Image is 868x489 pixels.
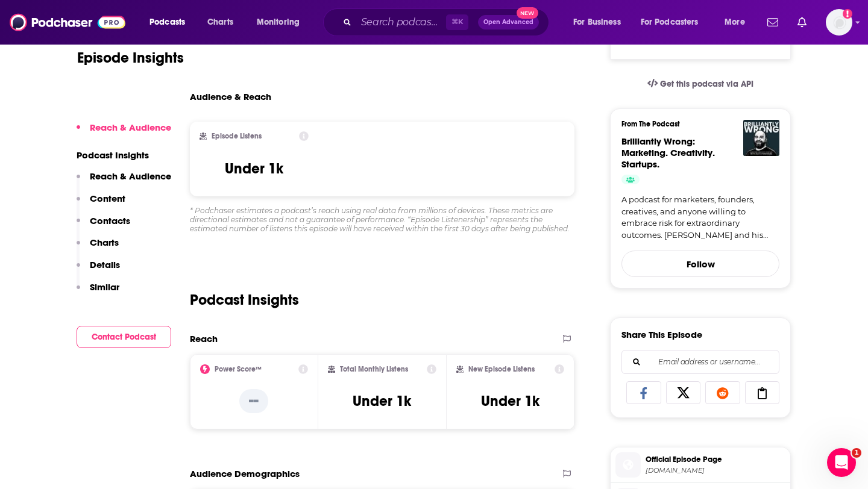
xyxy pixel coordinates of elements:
[90,122,171,133] p: Reach & Audience
[77,237,119,259] button: Charts
[843,9,852,19] svg: Add a profile image
[621,135,715,170] a: Brilliantly Wrong: Marketing. Creativity. Startups.
[77,259,120,281] button: Details
[215,365,262,373] h2: Power Score™
[483,19,533,25] span: Open Advanced
[257,14,300,31] span: Monitoring
[793,12,811,33] a: Show notifications dropdown
[190,91,271,102] h3: Audience & Reach
[212,132,262,140] h2: Episode Listens
[77,193,125,215] button: Content
[621,350,779,374] div: Search followers
[207,14,233,31] span: Charts
[468,365,535,373] h2: New Episode Listens
[638,69,763,99] a: Get this podcast via API
[646,466,785,475] span: podcasters.spotify.com
[77,149,171,161] p: Podcast Insights
[565,13,636,32] button: open menu
[225,160,283,178] h3: Under 1k
[149,14,185,31] span: Podcasts
[725,14,745,31] span: More
[705,381,740,404] a: Share on Reddit
[141,13,201,32] button: open menu
[615,452,785,478] a: Official Episode Page[DOMAIN_NAME]
[633,13,716,32] button: open menu
[90,170,171,182] p: Reach & Audience
[10,11,125,34] img: Podchaser - Follow, Share and Rate Podcasts
[77,49,184,67] h1: Episode Insights
[478,15,539,30] button: Open AdvancedNew
[90,215,130,226] p: Contacts
[827,448,856,477] iframe: Intercom live chat
[621,329,702,340] h3: Share This Episode
[190,291,299,309] h2: Podcast Insights
[239,389,268,413] p: --
[77,281,119,304] button: Similar
[621,194,779,241] a: A podcast for marketers, founders, creatives, and anyone willing to embrace risk for extraordinar...
[632,350,769,373] input: Email address or username...
[335,8,561,36] div: Search podcasts, credits, & more...
[190,468,300,479] h2: Audience Demographics
[356,13,446,32] input: Search podcasts, credits, & more...
[826,9,852,36] img: User Profile
[641,14,699,31] span: For Podcasters
[852,448,861,458] span: 1
[77,122,171,144] button: Reach & Audience
[621,120,770,128] h3: From The Podcast
[248,13,315,32] button: open menu
[626,381,661,404] a: Share on Facebook
[77,215,130,237] button: Contacts
[573,14,621,31] span: For Business
[826,9,852,36] span: Logged in as hopeksander1
[743,120,779,156] img: Brilliantly Wrong: Marketing. Creativity. Startups.
[340,365,408,373] h2: Total Monthly Listens
[190,206,574,233] div: * Podchaser estimates a podcast’s reach using real data from millions of devices. These metrics a...
[90,237,119,248] p: Charts
[763,12,783,33] a: Show notifications dropdown
[660,79,753,89] span: Get this podcast via API
[646,454,785,465] span: Official Episode Page
[481,392,539,410] h3: Under 1k
[353,392,411,410] h3: Under 1k
[446,14,468,30] span: ⌘ K
[745,381,780,404] a: Copy Link
[90,259,120,270] p: Details
[621,251,779,277] button: Follow
[77,326,171,348] button: Contact Podcast
[716,13,760,32] button: open menu
[90,193,125,204] p: Content
[826,9,852,36] button: Show profile menu
[90,281,119,293] p: Similar
[190,333,218,344] h2: Reach
[77,170,171,193] button: Reach & Audience
[200,13,241,32] a: Charts
[666,381,701,404] a: Share on X/Twitter
[517,7,538,19] span: New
